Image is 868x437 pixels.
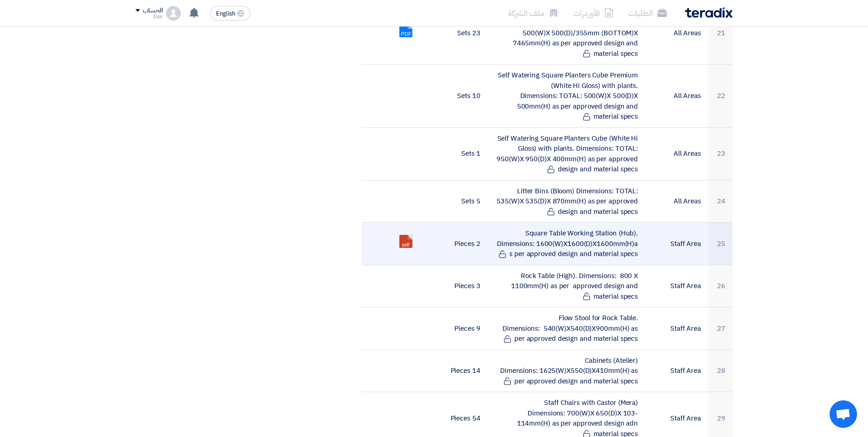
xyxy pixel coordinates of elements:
td: 25 [708,223,733,265]
td: All Areas [645,180,708,223]
img: profile_test.png [166,6,181,21]
td: 3 Pieces [425,265,488,307]
div: الحساب [143,7,162,15]
td: Rock Table (High). Dimensions: 800 X 1100mm(H) as per approved design and material specs [488,265,646,307]
td: 28 [708,350,733,392]
td: Flow Stool for Rock Table. Dimensions: 540(W)X540(D)X900mm(H) as per approved design and material... [488,307,646,350]
td: Self Watering Square Planters Cube Premium (White Hi Gloss) with plants. Dimensions: TOTAL: 500(W... [488,65,646,128]
td: Self Watering Square Planters Cube (White Hi Gloss) with plants. Dimensions: TOTAL: 950(W)X 950(D... [488,127,646,180]
td: Staff Area [645,307,708,350]
td: Litter Bins (Bloom) Dimensions: TOTAL: 535(W)X 535(D)X 870mm(H) as per approved design and materi... [488,180,646,223]
td: 1 Sets [425,127,488,180]
td: 23 [708,127,733,180]
td: Staff Area [645,223,708,265]
td: 22 [708,65,733,128]
td: All Areas [645,65,708,128]
td: 5 Sets [425,180,488,223]
td: Square Table Working Station (Hub). Dimensions: 1600(W)X1600(D)X1600mm(H)a s per approved design ... [488,223,646,265]
div: Elsir [135,14,162,19]
img: Teradix logo [685,7,733,18]
td: 23 Sets [425,1,488,65]
a: NKMD_REGIONAL_OFFICE_FURNITURE_STAFF_AREA_AUG___1756990239578.pdf [399,235,473,290]
td: 24 [708,180,733,223]
span: English [216,11,235,17]
td: 2 Pieces [425,223,488,265]
td: 27 [708,307,733,350]
td: All Areas [645,1,708,65]
td: 14 Pieces [425,350,488,392]
td: Cabinets (Atelier) Dimensions: 1625(W)X550(D)X410mm(H) as per approved design and material specs [488,350,646,392]
td: 21 [708,1,733,65]
td: Staff Area [645,265,708,307]
td: Staff Area [645,350,708,392]
td: All Areas [645,127,708,180]
td: 9 Pieces [425,307,488,350]
td: Self Watering Round Planters Anthea Mentha (White) with plants. Dimensions: TOTAL: 500(W)X 500(D)... [488,1,646,65]
button: English [210,6,250,21]
td: 26 [708,265,733,307]
div: Open chat [830,400,857,428]
td: 10 Sets [425,65,488,128]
